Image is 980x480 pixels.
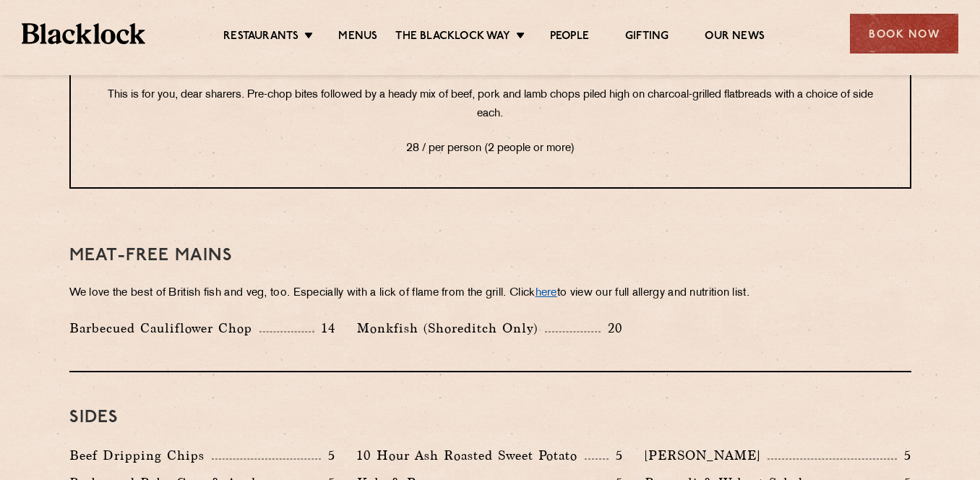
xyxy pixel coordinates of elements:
p: Beef Dripping Chips [69,445,212,466]
h3: Sides [69,408,911,427]
p: 28 / per person (2 people or more) [100,140,881,158]
p: 20 [601,319,623,338]
p: 10 Hour Ash Roasted Sweet Potato [357,445,585,466]
p: [PERSON_NAME] [645,445,768,466]
a: Gifting [625,30,669,46]
a: The Blacklock Way [395,30,510,46]
a: People [550,30,589,46]
p: Barbecued Cauliflower Chop [69,318,259,338]
a: Menus [338,30,377,46]
img: BL_Textured_Logo-footer-cropped.svg [22,23,145,44]
p: 5 [897,446,911,465]
div: Book Now [850,14,958,53]
p: We love the best of British fish and veg, too. Especially with a lick of flame from the grill. Cl... [69,283,911,304]
h3: Meat-Free mains [69,247,911,265]
p: Monkfish (Shoreditch Only) [357,318,545,338]
p: 5 [609,446,623,465]
p: This is for you, dear sharers. Pre-chop bites followed by a heady mix of beef, pork and lamb chop... [100,86,881,124]
a: here [536,288,557,299]
a: Our News [705,30,765,46]
p: 5 [321,446,335,465]
a: Restaurants [223,30,298,46]
p: 14 [314,319,335,338]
